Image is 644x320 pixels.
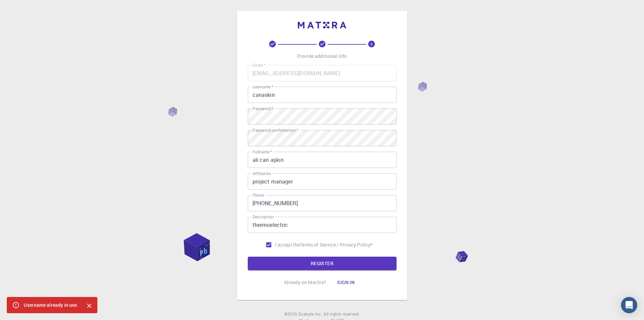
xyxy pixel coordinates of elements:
[284,279,327,286] p: Already on Mat3ra?
[253,106,273,111] label: Password
[24,299,78,311] div: Username already in use.
[299,311,322,317] span: Exabyte Inc.
[253,171,271,176] label: Affiliation
[84,300,95,311] button: Close
[253,149,272,155] label: Fullname
[299,311,322,318] a: Exabyte Inc.
[332,276,360,289] button: Sign in
[284,311,299,318] span: © 2025
[253,62,265,68] label: Email
[253,192,264,198] label: Phone
[275,241,300,248] span: I accept the
[248,257,397,270] button: REGISTER
[300,241,373,248] p: Terms of Service / Privacy Policy *
[297,53,347,60] p: Provide additional info
[300,241,373,248] a: Terms of Service / Privacy Policy*
[253,84,273,90] label: username
[371,42,373,46] text: 3
[253,214,274,220] label: Description
[253,127,298,133] label: Password confirmation
[324,311,360,318] span: All rights reserved.
[621,297,637,313] div: Open Intercom Messenger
